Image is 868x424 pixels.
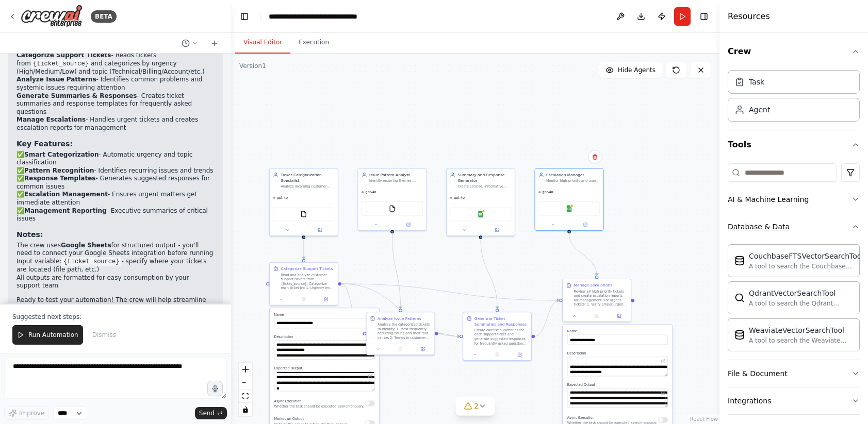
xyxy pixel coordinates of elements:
[567,383,668,387] label: Expected Output
[17,76,215,92] li: - Identifies common problems and systemic issues requiring attention
[300,211,307,217] img: FileReadTool
[574,282,613,288] div: Manage Escalations
[546,172,600,178] div: Escalation Manager
[599,62,662,78] button: Hide Agents
[660,358,667,365] button: Open in editor
[535,298,559,339] g: Edge from 654c9325-acfd-44ef-8426-71ede2f3c741 to 946de253-ae67-4cc1-9946-bb03c43b28a3
[31,59,91,69] code: {ticket_source}
[281,172,334,183] div: Ticket Categorization Specialist
[239,389,252,403] button: fit view
[566,233,599,276] g: Edge from d1aee692-cd93-46be-b9b9-a0991fe7ad0f to 946de253-ae67-4cc1-9946-bb03c43b28a3
[207,381,223,396] button: Click to speak your automation idea
[378,323,431,340] div: Analyze the categorized tickets to identify: 1. Most frequently occurring issues and their root c...
[446,168,515,236] div: Summary and Response GeneratorCreate concise, informative summaries of customer support tickets f...
[413,346,432,352] button: Open in side panel
[749,262,863,270] div: A tool to search the Couchbase database for relevant information on internal documents.
[12,325,83,345] button: Run Automation
[454,196,465,200] span: gpt-4o
[728,396,771,406] div: Integrations
[389,233,403,309] g: Edge from 22973225-21c6-48dc-a74f-39251861e15e to ae9ce217-8d8f-42df-9a59-fe9dfd2d433e
[481,227,513,233] button: Open in side panel
[281,273,334,290] div: Read and analyze customer support tickets from {ticket_source}. Categorize each ticket by: 1. Urg...
[24,151,99,158] strong: Smart Categorization
[389,205,396,212] img: FileReadTool
[24,191,108,198] strong: Escalation Management
[17,92,215,116] li: - Creates ticket summaries and response templates for frequently asked questions
[274,366,375,371] label: Expected Output
[546,179,600,183] div: Monitor high-priority and urgent tickets, ensure proper escalation procedures are followed, and c...
[274,417,304,421] span: Markdown Output
[61,257,121,266] code: {ticket_source}
[237,9,252,24] button: Hide left sidebar
[749,288,853,298] div: QdrantVectorSearchTool
[510,351,529,358] button: Open in side panel
[277,196,288,200] span: gpt-4o
[588,150,602,164] button: Delete node
[17,52,111,59] strong: Categorize Support Tickets
[274,399,302,403] span: Async Execution
[392,221,424,228] button: Open in side panel
[274,313,375,317] label: Name
[17,242,215,258] li: The crew uses for structured output - you'll need to connect your Google Sheets integration befor...
[690,416,718,422] a: React Flow attribution
[728,66,860,130] div: Crew
[235,32,290,54] button: Visual Editor
[199,409,215,417] span: Send
[610,313,629,319] button: Open in side panel
[478,239,500,309] g: Edge from 51fd0c85-69ee-493c-a7a3-dec0b1731941 to 654c9325-acfd-44ef-8426-71ede2f3c741
[367,373,374,380] button: Open in editor
[17,229,215,240] h3: Notes:
[728,222,790,232] div: Database & Data
[660,389,667,396] button: Open in editor
[728,194,809,205] div: AI & Machine Learning
[239,363,252,416] div: React Flow controls
[317,296,336,303] button: Open in side panel
[749,299,853,308] div: A tool to search the Qdrant database for relevant information on internal documents.
[618,66,656,74] span: Hide Agents
[543,190,553,195] span: gpt-4o
[24,167,94,174] strong: Pattern Recognition
[378,316,421,321] div: Analyze Issue Patterns
[749,105,770,115] div: Agent
[177,37,202,49] button: Switch to previous chat
[61,242,111,249] strong: Google Sheets
[728,10,770,23] h4: Resources
[697,9,711,24] button: Hide right sidebar
[585,313,608,319] button: No output available
[304,227,336,233] button: Open in side panel
[17,116,215,132] li: - Handles urgent tickets and creates escalation reports for management
[485,351,509,358] button: No output available
[341,281,559,303] g: Edge from 81695d33-c803-440c-80dd-4236747ba7f4 to 946de253-ae67-4cc1-9946-bb03c43b28a3
[17,296,215,312] p: Ready to test your automation! The crew will help streamline your support workflow and ensure no ...
[19,409,44,417] span: Improve
[438,331,460,339] g: Edge from ae9ce217-8d8f-42df-9a59-fe9dfd2d433e to 654c9325-acfd-44ef-8426-71ede2f3c741
[389,346,412,352] button: No output available
[366,312,435,355] div: Analyze Issue PatternsAnalyze the categorized tickets to identify: 1. Most frequently occurring i...
[274,335,375,340] label: Description
[17,139,215,149] h3: Key Features:
[91,10,117,23] div: BETA
[534,168,603,230] div: Escalation ManagerMonitor high-priority and urgent tickets, ensure proper escalation procedures a...
[17,52,215,76] li: - Reads tickets from and categorizes by urgency (High/Medium/Low) and topic (Technical/Billing/Ac...
[17,76,96,83] strong: Analyze Issue Patterns
[301,239,307,259] g: Edge from 05215127-b77a-44ba-ada9-7bdd6fb8764c to 81695d33-c803-440c-80dd-4236747ba7f4
[728,387,860,414] button: Integrations
[17,151,215,223] p: ✅ - Automatic urgency and topic classification ✅ - Identifies recurring issues and trends ✅ - Gen...
[734,293,745,303] img: QdrantVectorSearchTool
[239,62,266,70] div: Version 1
[749,251,863,261] div: CouchbaseFTSVectorSearchTool
[281,184,334,189] div: Analyze incoming customer support tickets from {ticket_source} and categorize them by urgency (Hi...
[474,401,479,411] span: 2
[92,331,116,339] span: Dismiss
[474,316,528,327] div: Generate Ticket Summaries and Responses
[17,274,215,290] li: All outputs are formatted for easy consumption by your support team
[17,258,215,274] li: Input variable: - specify where your tickets are located (file path, etc.)
[734,256,745,266] img: CouchbaseFTSVectorSearchTool
[365,190,376,195] span: gpt-4o
[478,211,484,217] img: Google Sheets
[728,368,788,379] div: File & Document
[728,360,860,387] button: File & Document
[21,5,83,28] img: Logo
[28,331,78,339] span: Run Automation
[574,289,628,307] div: Review all high-priority tickets and create escalation reports for management. For urgent tickets...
